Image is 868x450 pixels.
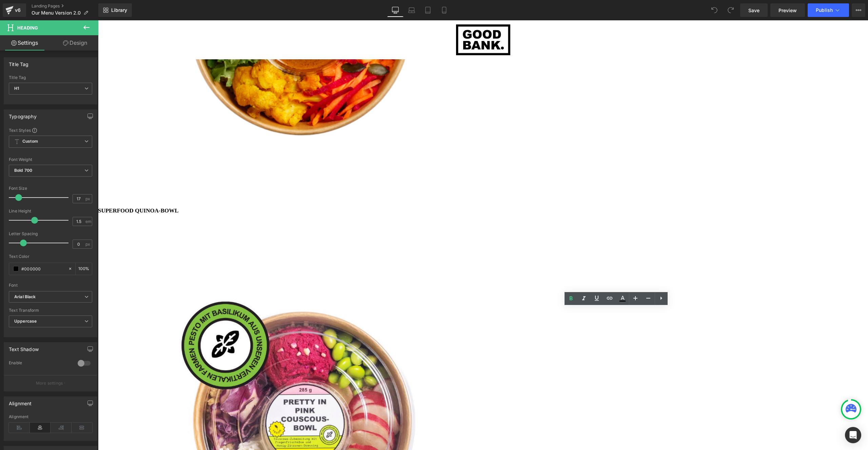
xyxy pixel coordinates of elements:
div: Text Transform [9,308,92,313]
div: Alignment [9,414,92,419]
a: Design [51,35,100,50]
div: Font Size [9,186,92,191]
span: Save [748,7,759,14]
span: Library [111,7,127,13]
span: Publish [816,7,833,13]
div: Text Shadow [9,343,39,352]
span: px [85,242,91,246]
b: Uppercase [14,319,37,324]
b: Bold 700 [14,168,32,173]
a: New Library [98,3,132,17]
span: Heading [17,25,38,30]
div: Font Weight [9,157,92,162]
div: Title Tag [9,75,92,80]
button: More [852,3,865,17]
div: Letter Spacing [9,231,92,236]
div: Line Height [9,209,92,213]
div: Text Styles [9,127,92,133]
b: H1 [14,86,19,91]
i: Arial Black [14,294,36,300]
a: Desktop [387,3,403,17]
a: Tablet [420,3,436,17]
span: Our Menu Version 2.0 [32,10,81,16]
div: Text Color [9,254,92,259]
button: More settings [4,375,97,391]
button: Publish [808,3,849,17]
a: Mobile [436,3,452,17]
div: Title Tag [9,58,29,67]
p: More settings [36,380,63,386]
div: % [76,263,92,275]
a: Preview [770,3,805,17]
span: px [85,197,91,201]
div: Enable [9,360,71,367]
button: Undo [708,3,721,17]
div: Typography [9,110,37,119]
button: Redo [724,3,737,17]
a: Landing Pages [32,3,98,9]
b: Custom [22,139,38,144]
div: v6 [14,6,22,15]
a: v6 [3,3,26,17]
input: Color [21,265,65,272]
div: Font [9,283,92,288]
span: em [85,219,91,224]
div: Alignment [9,397,32,406]
div: Open Intercom Messenger [845,427,861,443]
span: Preview [778,7,797,14]
img: GOOD BANK [358,4,412,35]
a: Laptop [403,3,420,17]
